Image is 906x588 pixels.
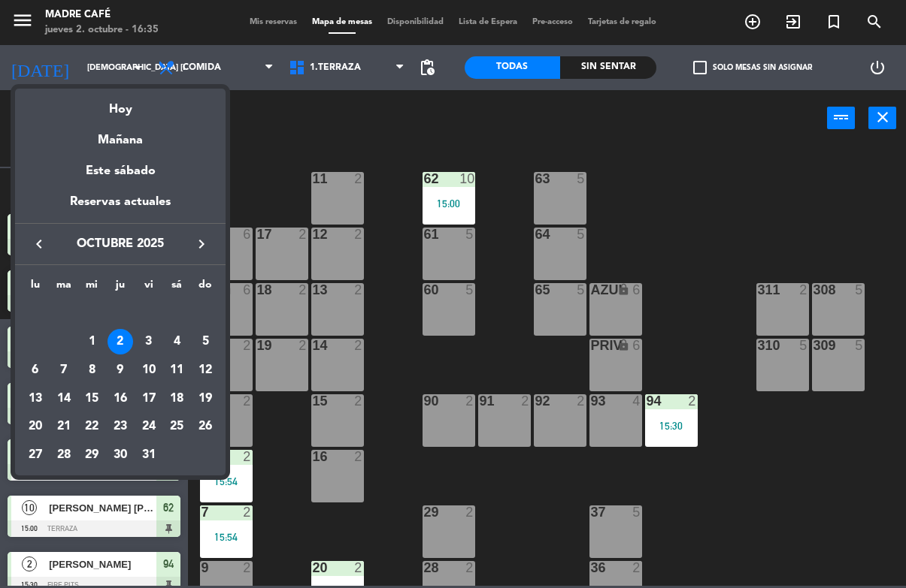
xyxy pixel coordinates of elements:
[192,357,218,383] div: 12
[77,413,106,442] td: 22 de octubre de 2025
[79,329,105,354] div: 1
[191,328,220,357] td: 5 de octubre de 2025
[135,384,163,413] td: 17 de octubre de 2025
[106,413,135,442] td: 23 de octubre de 2025
[164,329,189,354] div: 4
[135,276,163,300] th: viernes
[106,441,135,469] td: 30 de octubre de 2025
[79,442,105,468] div: 29
[163,384,192,413] td: 18 de octubre de 2025
[15,150,226,192] div: Este sábado
[192,415,218,440] div: 26
[53,234,188,254] span: octubre 2025
[79,415,105,440] div: 22
[21,441,50,469] td: 27 de octubre de 2025
[164,415,189,440] div: 25
[136,386,162,412] div: 17
[163,276,192,300] th: sábado
[191,413,220,442] td: 26 de octubre de 2025
[163,413,192,442] td: 25 de octubre de 2025
[106,356,135,384] td: 9 de octubre de 2025
[135,441,163,469] td: 31 de octubre de 2025
[106,384,135,413] td: 16 de octubre de 2025
[23,386,48,412] div: 13
[108,357,133,383] div: 9
[21,384,50,413] td: 13 de octubre de 2025
[77,276,106,300] th: miércoles
[77,356,106,384] td: 8 de octubre de 2025
[51,442,77,468] div: 28
[192,386,218,412] div: 19
[163,328,192,357] td: 4 de octubre de 2025
[136,415,162,440] div: 24
[30,235,48,253] i: keyboard_arrow_left
[15,89,226,119] div: Hoy
[21,300,220,328] td: OCT.
[135,328,163,357] td: 3 de octubre de 2025
[192,329,218,354] div: 5
[135,356,163,384] td: 10 de octubre de 2025
[164,386,189,412] div: 18
[15,192,226,223] div: Reservas actuales
[21,413,50,442] td: 20 de octubre de 2025
[50,356,78,384] td: 7 de octubre de 2025
[188,234,215,254] button: keyboard_arrow_right
[77,328,106,357] td: 1 de octubre de 2025
[26,234,53,254] button: keyboard_arrow_left
[50,441,78,469] td: 28 de octubre de 2025
[191,276,220,300] th: domingo
[106,328,135,357] td: 2 de octubre de 2025
[136,329,162,354] div: 3
[77,384,106,413] td: 15 de octubre de 2025
[21,356,50,384] td: 6 de octubre de 2025
[135,413,163,442] td: 24 de octubre de 2025
[108,415,133,440] div: 23
[23,357,48,383] div: 6
[51,415,77,440] div: 21
[106,276,135,300] th: jueves
[136,357,162,383] div: 10
[191,356,220,384] td: 12 de octubre de 2025
[79,357,105,383] div: 8
[108,386,133,412] div: 16
[136,442,162,468] div: 31
[191,384,220,413] td: 19 de octubre de 2025
[50,384,78,413] td: 14 de octubre de 2025
[51,386,77,412] div: 14
[77,441,106,469] td: 29 de octubre de 2025
[108,329,133,354] div: 2
[108,442,133,468] div: 30
[15,119,226,150] div: Mañana
[21,276,50,300] th: lunes
[51,357,77,383] div: 7
[163,356,192,384] td: 11 de octubre de 2025
[23,442,48,468] div: 27
[192,235,211,253] i: keyboard_arrow_right
[164,357,189,383] div: 11
[23,415,48,440] div: 20
[50,276,78,300] th: martes
[50,413,78,442] td: 21 de octubre de 2025
[79,386,105,412] div: 15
